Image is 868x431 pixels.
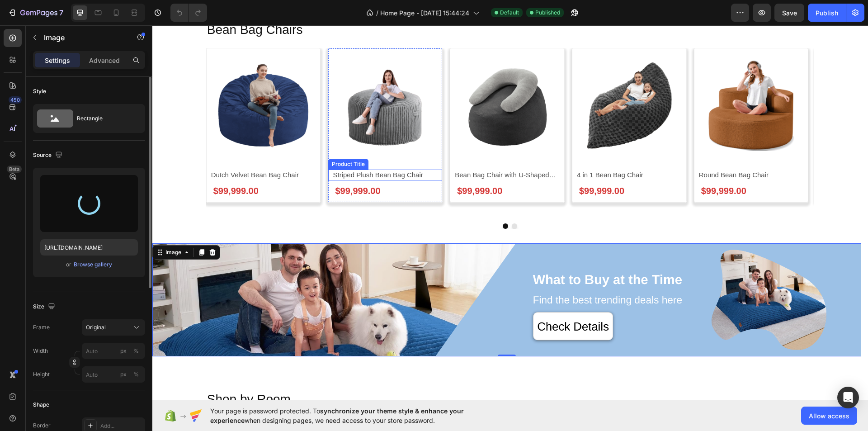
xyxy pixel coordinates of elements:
[33,370,50,379] label: Height
[350,198,356,204] button: Dot
[33,301,57,313] div: Size
[133,370,139,379] div: %
[89,56,120,65] p: Advanced
[152,25,868,400] iframe: Design area
[86,323,106,332] span: Original
[100,422,143,430] div: Add...
[33,347,48,355] label: Width
[82,366,145,383] input: px%
[298,23,412,137] a: Bean Bag Chair with U-Shaped Pillow
[118,346,129,356] button: %
[82,319,145,336] button: Original
[59,7,63,18] p: 7
[182,159,229,172] div: $99,999.00
[33,422,51,430] div: Border
[82,343,145,359] input: px%
[44,32,121,43] p: Image
[535,9,560,17] span: Published
[426,159,473,172] div: $99,999.00
[424,144,530,155] h2: 4 in 1 Bean Bag Chair
[33,87,46,95] div: Style
[179,144,286,155] h2: Striped Plush Bean Bag Chair
[801,407,857,425] button: Allow access
[7,166,22,173] div: Beta
[176,23,290,137] a: Striped Plush Bean Bag Chair
[133,347,139,355] div: %
[546,144,652,155] h2: Round Bean Bag Chair
[54,365,655,383] h2: Shop by Room
[33,401,49,409] div: Shape
[131,369,142,380] button: px
[33,323,50,332] label: Frame
[58,144,165,155] h2: Dutch Velvet Bean Bag Chair
[118,369,129,380] button: %
[33,149,64,161] div: Source
[11,223,31,231] div: Image
[500,9,519,17] span: Default
[380,8,469,18] span: Home Page - [DATE] 15:44:24
[304,159,351,172] div: $99,999.00
[376,8,378,18] span: /
[809,411,849,421] span: Allow access
[73,260,113,269] button: Browse gallery
[548,159,595,172] div: $99,999.00
[420,23,534,137] a: 4 in 1 Bean Bag Chair
[45,56,70,65] p: Settings
[66,259,71,270] span: or
[9,96,22,104] div: 450
[60,159,107,172] div: $99,999.00
[782,9,797,17] span: Save
[131,346,142,356] button: px
[302,144,408,155] h2: Bean Bag Chair with U-Shaped Pillow
[178,135,214,143] div: Product Title
[837,387,859,408] div: Open Intercom Messenger
[40,239,138,256] input: https://example.com/image.jpg
[77,108,132,129] div: Rectangle
[210,407,464,424] span: synchronize your theme style & enhance your experience
[120,370,127,379] div: px
[120,347,127,355] div: px
[54,23,168,137] a: Dutch Velvet Bean Bag Chair
[170,4,207,22] div: Undo/Redo
[816,8,838,18] div: Publish
[210,406,499,425] span: Your page is password protected. To when designing pages, we need access to your store password.
[774,4,804,22] button: Save
[808,4,846,22] button: Publish
[542,23,656,137] a: Round Bean Bag Chair
[4,4,67,22] button: 7
[359,198,365,204] button: Dot
[74,260,112,269] div: Browse gallery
